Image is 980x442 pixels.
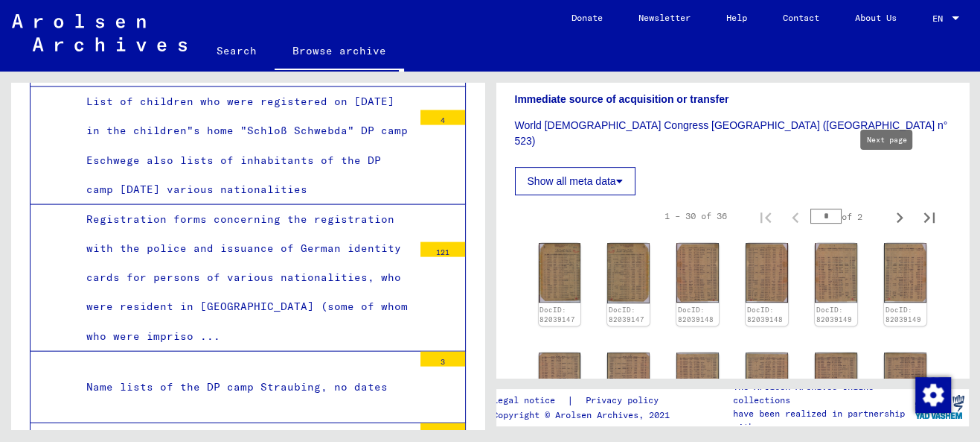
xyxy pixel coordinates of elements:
button: First page [751,201,781,231]
img: Change consent [915,377,951,413]
div: 4 [420,110,465,125]
div: 4 [420,423,465,438]
a: DocID: 82039148 [747,306,783,324]
div: of 2 [810,209,885,224]
img: 001.jpg [815,353,857,412]
a: Search [199,33,275,69]
img: 001.jpg [815,243,857,303]
div: List of children who were registered on [DATE] in the children"s home "Schloß Schwebda" DP camp E... [75,87,413,204]
div: 1 – 30 of 36 [664,209,727,223]
a: DocID: 82039149 [816,306,852,324]
img: 001.jpg [539,353,581,412]
p: The Arolsen Archives online collections [733,380,909,407]
span: EN [932,13,949,24]
button: Previous page [781,201,810,231]
p: have been realized in partnership with [733,407,909,434]
div: 121 [420,242,465,257]
button: Show all meta data [515,167,635,195]
img: Arolsen_neg.svg [12,14,187,51]
img: 002.jpg [746,243,788,303]
img: 002.jpg [607,353,650,413]
img: 002.jpg [884,243,926,303]
button: Last page [915,201,944,231]
a: DocID: 82039147 [609,306,644,324]
a: Legal notice [493,393,567,408]
div: 3 [420,352,465,367]
div: Name lists of the DP camp Straubing, no dates [75,373,413,402]
p: Copyright © Arolsen Archives, 2021 [493,408,676,422]
img: yv_logo.png [912,388,967,426]
a: Browse archive [275,33,404,72]
a: DocID: 82039148 [678,306,714,324]
img: 002.jpg [746,353,788,412]
a: DocID: 82039149 [885,306,921,324]
img: 002.jpg [884,353,926,413]
img: 001.jpg [539,243,581,303]
img: 001.jpg [676,353,719,412]
div: | [493,393,676,408]
div: Registration forms concerning the registration with the police and issuance of German identity ca... [75,205,413,351]
b: Immediate source of acquisition or transfer [515,93,729,105]
a: Privacy policy [574,393,676,408]
button: Next page [885,201,915,231]
img: 001.jpg [676,243,719,303]
a: DocID: 82039147 [539,306,575,324]
p: World [DEMOGRAPHIC_DATA] Congress [GEOGRAPHIC_DATA] ([GEOGRAPHIC_DATA] n° 523) [515,118,951,149]
img: 002.jpg [607,243,650,303]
